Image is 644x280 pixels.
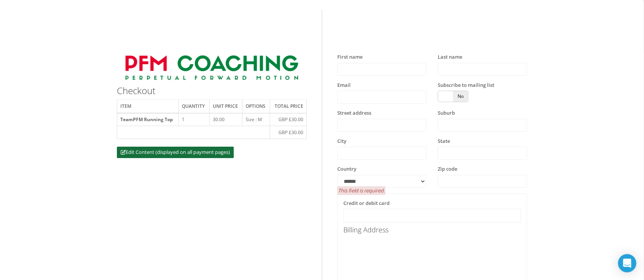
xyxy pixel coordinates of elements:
div: Open Intercom Messenger [618,254,636,272]
label: First name [337,53,362,61]
span: This field is required. [337,186,385,195]
th: Options [243,100,270,113]
label: Last name [438,53,462,61]
td: GBP £30.00 [270,113,307,126]
label: Subscribe to mailing list [438,82,494,89]
td: GBP £30.00 [270,126,307,139]
span: Size : M [246,116,262,123]
label: Street address [337,109,371,117]
label: Suburb [438,109,455,117]
label: Country [337,165,356,173]
iframe: Secure card payment input frame [348,213,516,219]
th: TeamPFM Running Top [117,113,179,126]
span: No [453,91,468,102]
th: Item [117,100,179,113]
label: City [337,138,346,145]
th: Quantity [179,100,209,113]
td: 1 [179,113,209,126]
h4: Billing Address [343,226,521,234]
td: 30.00 [209,113,242,126]
th: Unit price [209,100,242,113]
label: Credit or debit card [343,200,390,207]
label: State [438,138,450,145]
label: Zip code [438,165,457,173]
th: Total price [270,100,307,113]
img: customcolor_textlogo_customcolor_backgroundremoved.png [117,53,307,82]
h3: Checkout [117,86,307,96]
a: Edit Content (displayed on all payment pages) [117,147,234,158]
label: Email [337,82,351,89]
